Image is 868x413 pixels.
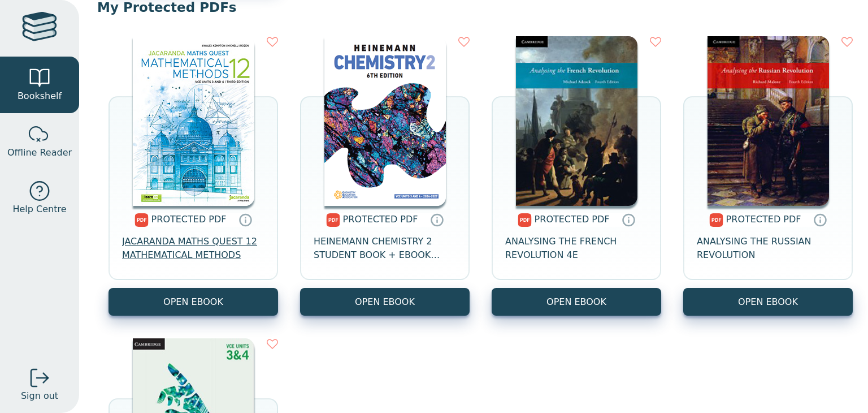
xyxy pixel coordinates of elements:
[535,214,610,225] span: PROTECTED PDF
[18,89,62,103] span: Bookshelf
[697,235,839,262] span: ANALYSING THE RUSSIAN REVOLUTION
[133,36,254,206] img: 64b39aa5-6f4b-4b8d-9255-346c6d45122f.jpg
[622,213,635,226] a: Protected PDFs cannot be printed, copied or shared. They can be accessed online through Education...
[430,213,444,226] a: Protected PDFs cannot be printed, copied or shared. They can be accessed online through Education...
[505,235,648,262] span: ANALYSING THE FRENCH REVOLUTION 4E
[709,213,723,227] img: pdf.svg
[122,235,264,262] span: JACARANDA MATHS QUEST 12 MATHEMATICAL METHODS
[134,213,149,227] img: pdf.svg
[726,214,801,225] span: PROTECTED PDF
[492,288,661,316] a: OPEN EBOOK
[7,146,72,160] span: Offline Reader
[518,213,532,227] img: pdf.svg
[21,389,58,403] span: Sign out
[516,36,637,206] img: ba7d8ef9-f378-49a4-b356-fe25c63e6559.jpg
[300,288,470,316] a: OPEN EBOOK
[326,213,340,227] img: pdf.svg
[12,203,66,216] span: Help Centre
[238,213,252,226] a: Protected PDFs cannot be printed, copied or shared. They can be accessed online through Education...
[151,214,227,225] span: PROTECTED PDF
[324,36,446,206] img: 07625a2d-ce25-488e-b616-dc4bba152468.png
[343,214,418,225] span: PROTECTED PDF
[314,235,456,262] span: HEINEMANN CHEMISTRY 2 STUDENT BOOK + EBOOK WITH ONLINE ASSESSMENT 6E
[108,288,278,316] a: OPEN EBOOK
[813,213,827,226] a: Protected PDFs cannot be printed, copied or shared. They can be accessed online through Education...
[683,288,853,316] a: OPEN EBOOK
[708,36,829,206] img: 5ab78e46-36f4-446b-b6eb-720fcb88ebc9.jpg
